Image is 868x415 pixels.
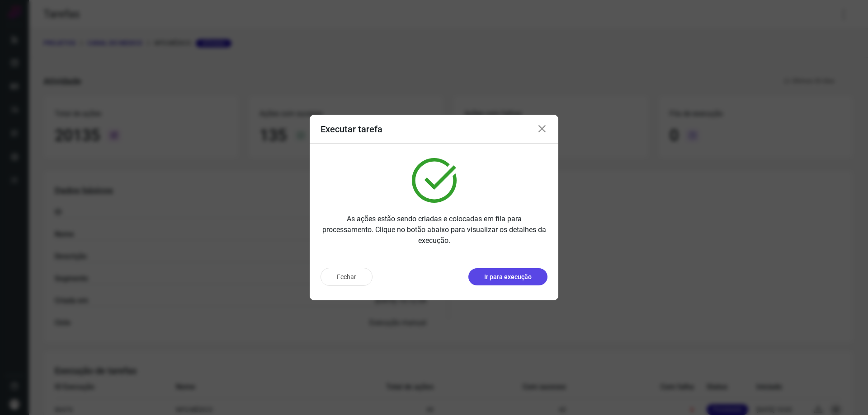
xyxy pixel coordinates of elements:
img: verified.svg [412,158,457,203]
h3: Executar tarefa [321,124,382,135]
p: As ações estão sendo criadas e colocadas em fila para processamento. Clique no botão abaixo para ... [321,214,547,246]
p: Ir para execução [484,272,532,282]
button: Ir para execução [468,268,547,285]
button: Fechar [321,268,373,286]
